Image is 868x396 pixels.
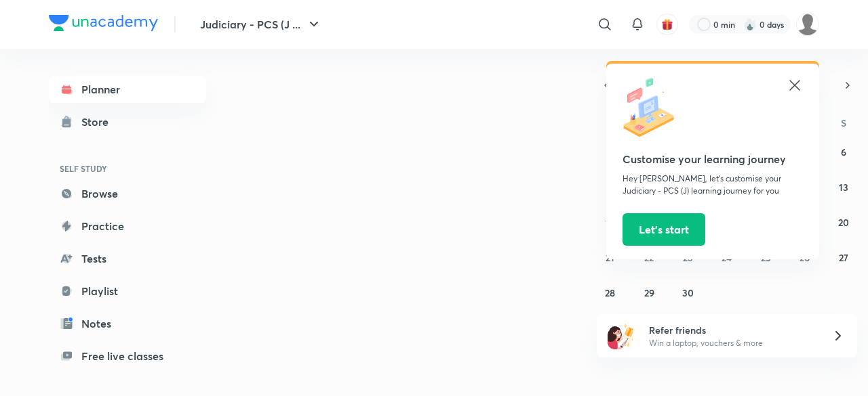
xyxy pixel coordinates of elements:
button: avatar [656,14,678,35]
abbr: September 21, 2025 [606,251,614,264]
button: Judiciary - PCS (J ... [192,11,330,38]
button: September 6, 2025 [833,141,854,162]
a: Notes [49,310,206,337]
button: September 28, 2025 [599,282,621,303]
img: Company Logo [49,15,158,31]
abbr: September 26, 2025 [800,251,810,264]
img: icon [623,77,684,138]
abbr: September 20, 2025 [838,216,849,229]
a: Playlist [49,278,206,305]
h5: Customise your learning journey [623,151,803,167]
abbr: September 23, 2025 [683,251,693,264]
abbr: September 27, 2025 [839,251,848,264]
a: Store [49,108,206,135]
img: Shefali Garg [796,13,819,36]
img: streak [743,18,757,31]
button: September 30, 2025 [677,282,699,303]
button: September 14, 2025 [599,211,621,233]
button: September 13, 2025 [833,176,854,198]
abbr: September 30, 2025 [682,286,694,299]
a: Tests [49,245,206,272]
img: referral [608,322,635,349]
div: Store [81,114,117,130]
abbr: September 25, 2025 [761,251,771,264]
abbr: Saturday [841,116,846,129]
p: Hey [PERSON_NAME], let’s customise your Judiciary - PCS (J) learning journey for you [623,173,803,197]
button: September 21, 2025 [599,246,621,268]
abbr: September 13, 2025 [839,181,848,194]
button: September 29, 2025 [638,282,660,303]
a: Company Logo [49,15,158,35]
abbr: September 24, 2025 [722,251,732,264]
a: Free live classes [49,343,206,370]
abbr: September 6, 2025 [841,146,846,158]
button: Let’s start [623,213,705,246]
button: September 20, 2025 [833,211,854,233]
img: avatar [661,18,673,30]
abbr: September 22, 2025 [644,251,654,264]
abbr: September 28, 2025 [605,286,615,299]
abbr: September 29, 2025 [644,286,654,299]
a: Practice [49,213,206,240]
abbr: September 14, 2025 [606,216,615,229]
p: Win a laptop, vouchers & more [649,337,816,349]
h6: Refer friends [649,323,816,337]
iframe: Help widget launcher [747,343,853,381]
h6: SELF STUDY [49,157,206,180]
button: September 27, 2025 [833,246,854,268]
button: September 7, 2025 [599,176,621,198]
a: Browse [49,180,206,207]
a: Planner [49,76,206,103]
